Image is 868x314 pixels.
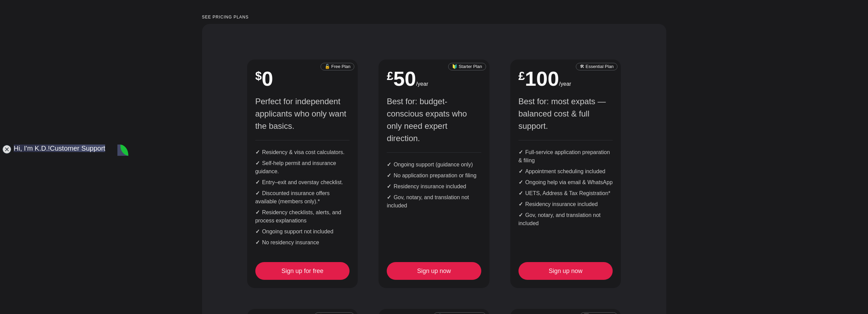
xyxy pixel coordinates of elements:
[202,15,666,19] small: See pricing plans
[255,208,350,225] li: Residency checklists, alerts, and process explanations
[255,178,350,187] li: Entry–exit and overstay checklist.
[255,228,350,236] li: Ongoing support not included
[559,81,571,87] span: /year
[255,159,350,176] li: Self-help permit and insurance guidance.
[518,262,613,280] a: Sign up now
[518,69,613,89] h2: 100
[416,81,428,87] span: /year
[576,63,617,71] small: 🛠 Essential Plan
[387,69,481,89] h2: 50
[518,95,613,132] p: Best for: most expats — balanced cost & full support.
[387,182,481,191] li: Residency insurance included
[518,211,613,228] li: Gov, notary, and translation not included
[255,69,262,82] sup: $
[255,189,350,206] li: Discounted insurance offers available (members only).*
[255,148,350,156] li: Residency & visa cost calculators.
[387,193,481,210] li: Gov, notary, and translation not included
[518,69,525,82] sup: £
[255,69,350,89] h2: 0
[387,95,481,145] p: Best for: budget-conscious expats who only need expert direction.
[387,69,393,82] sup: £
[518,178,613,187] li: Ongoing help via email & WhatsApp
[255,238,350,247] li: No residency insurance
[518,189,613,197] li: UETS, Address & Tax Registration*
[321,63,354,71] small: 🔓 Free Plan
[255,262,350,280] a: Sign up for free
[387,172,481,180] li: No application preparation or filing
[518,148,613,165] li: Full-service application preparation & filing
[255,95,350,132] p: Perfect for independent applicants who only want the basics.
[518,200,613,208] li: Residency insurance included
[387,262,481,280] a: Sign up now
[387,161,481,169] li: Ongoing support (guidance only)
[448,63,486,71] small: 🔰 Starter Plan
[518,167,613,176] li: Appointment scheduling included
